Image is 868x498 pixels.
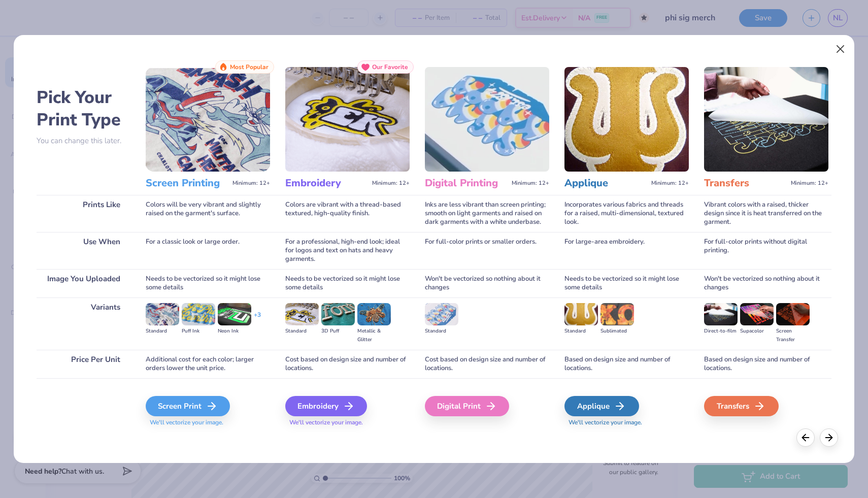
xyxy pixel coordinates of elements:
button: Close [831,40,850,59]
div: For full-color prints or smaller orders. [425,232,549,269]
div: Screen Print [146,396,230,416]
div: Standard [564,327,598,336]
img: Supacolor [740,303,774,325]
div: Won't be vectorized so nothing about it changes [704,269,828,297]
img: Standard [564,303,598,325]
span: We'll vectorize your image. [564,418,689,427]
div: + 3 [254,311,261,328]
div: 3D Puff [321,327,355,336]
span: We'll vectorize your image. [285,418,410,427]
img: Standard [425,303,458,325]
img: Standard [285,303,319,325]
div: Supacolor [740,327,774,336]
img: Puff Ink [182,303,215,325]
div: Puff Ink [182,327,215,336]
div: Needs to be vectorized so it might lose some details [564,269,689,297]
img: Neon Ink [218,303,251,325]
img: Screen Printing [146,67,270,172]
img: Standard [146,303,179,325]
div: Vibrant colors with a raised, thicker design since it is heat transferred on the garment. [704,195,828,232]
h3: Transfers [704,177,787,190]
div: Standard [285,327,319,336]
div: Additional cost for each color; larger orders lower the unit price. [146,350,270,378]
p: You can change this later. [37,137,130,145]
h3: Screen Printing [146,177,228,190]
h3: Embroidery [285,177,368,190]
div: Applique [564,396,639,416]
img: Sublimated [600,303,634,325]
span: Our Favorite [372,63,408,71]
div: Prints Like [37,195,130,232]
div: Inks are less vibrant than screen printing; smooth on light garments and raised on dark garments ... [425,195,549,232]
span: Minimum: 12+ [372,180,410,187]
div: Screen Transfer [776,327,810,344]
h3: Digital Printing [425,177,508,190]
span: Most Popular [230,63,269,71]
div: Standard [146,327,179,336]
div: Digital Print [425,396,509,416]
div: Image You Uploaded [37,269,130,297]
div: Needs to be vectorized so it might lose some details [146,269,270,297]
h3: Applique [564,177,647,190]
div: Based on design size and number of locations. [564,350,689,378]
span: Minimum: 12+ [512,180,549,187]
div: Use When [37,232,130,269]
div: Price Per Unit [37,350,130,378]
img: Metallic & Glitter [357,303,391,325]
div: Standard [425,327,458,336]
div: For a professional, high-end look; ideal for logos and text on hats and heavy garments. [285,232,410,269]
img: 3D Puff [321,303,355,325]
div: Cost based on design size and number of locations. [285,350,410,378]
img: Digital Printing [425,67,549,172]
div: Transfers [704,396,779,416]
div: Cost based on design size and number of locations. [425,350,549,378]
div: Based on design size and number of locations. [704,350,828,378]
img: Transfers [704,67,828,172]
span: Minimum: 12+ [791,180,828,187]
div: Variants [37,297,130,350]
img: Applique [564,67,689,172]
h2: Pick Your Print Type [37,86,130,131]
div: For large-area embroidery. [564,232,689,269]
div: For a classic look or large order. [146,232,270,269]
div: Metallic & Glitter [357,327,391,344]
img: Direct-to-film [704,303,738,325]
span: Minimum: 12+ [651,180,689,187]
div: Sublimated [600,327,634,336]
div: Colors are vibrant with a thread-based textured, high-quality finish. [285,195,410,232]
div: For full-color prints without digital printing. [704,232,828,269]
div: Direct-to-film [704,327,738,336]
div: Needs to be vectorized so it might lose some details [285,269,410,297]
div: Won't be vectorized so nothing about it changes [425,269,549,297]
div: Neon Ink [218,327,251,336]
span: Minimum: 12+ [232,180,270,187]
div: Incorporates various fabrics and threads for a raised, multi-dimensional, textured look. [564,195,689,232]
img: Screen Transfer [776,303,810,325]
div: Colors will be very vibrant and slightly raised on the garment's surface. [146,195,270,232]
div: Embroidery [285,396,367,416]
span: We'll vectorize your image. [146,418,270,427]
img: Embroidery [285,67,410,172]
